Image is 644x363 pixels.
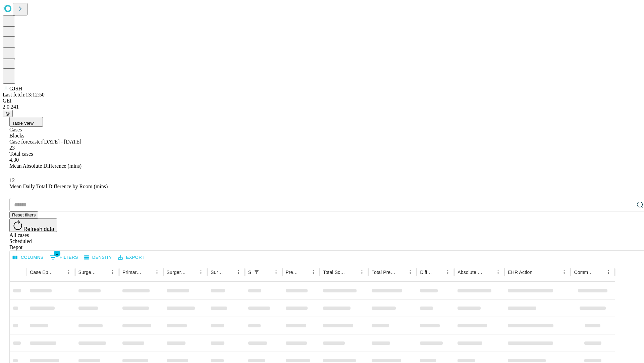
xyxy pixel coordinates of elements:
div: Comments [574,270,593,275]
button: Sort [533,268,542,277]
div: 2.0.241 [3,104,641,110]
div: Total Predicted Duration [372,270,396,275]
div: Surgery Name [167,270,186,275]
button: Menu [234,268,243,277]
span: Total cases [9,151,33,157]
span: Mean Daily Total Difference by Room (mins) [9,184,108,189]
div: 1 active filter [252,268,261,277]
button: Sort [55,268,64,277]
button: Sort [299,268,309,277]
span: Reset filters [12,212,36,217]
button: Menu [196,268,206,277]
span: [DATE] - [DATE] [42,139,81,145]
span: Refresh data [23,226,54,232]
div: Primary Service [122,270,142,275]
button: Sort [262,268,271,277]
span: Case forecaster [9,139,42,145]
button: Sort [434,268,443,277]
button: Sort [99,268,108,277]
button: Sort [187,268,196,277]
button: Sort [594,268,604,277]
button: Menu [604,268,613,277]
span: 23 [9,145,15,151]
div: Scheduled In Room Duration [248,270,251,275]
button: Menu [108,268,117,277]
button: Menu [152,268,162,277]
button: Menu [443,268,452,277]
button: Menu [559,268,569,277]
div: Difference [420,270,433,275]
button: Density [83,252,114,263]
button: Refresh data [9,218,57,232]
div: Predicted In Room Duration [286,270,299,275]
div: Total Scheduled Duration [323,270,347,275]
button: Sort [143,268,152,277]
button: Menu [357,268,367,277]
div: Surgeon Name [78,270,98,275]
button: Sort [348,268,357,277]
div: Absolute Difference [458,270,483,275]
button: Menu [271,268,281,277]
div: Case Epic Id [30,270,54,275]
span: @ [5,111,10,116]
button: @ [3,110,13,117]
button: Sort [224,268,234,277]
span: GJSH [9,86,22,91]
button: Select columns [11,252,45,263]
button: Table View [9,117,43,127]
button: Sort [484,268,493,277]
button: Menu [64,268,73,277]
button: Reset filters [9,211,38,218]
span: Mean Absolute Difference (mins) [9,163,82,169]
div: EHR Action [508,270,532,275]
button: Menu [493,268,503,277]
button: Menu [309,268,318,277]
span: 4.30 [9,157,19,163]
div: GEI [3,98,641,104]
button: Export [116,252,146,263]
div: Surgery Date [211,270,224,275]
span: Table View [12,121,34,126]
button: Show filters [48,252,80,263]
span: 12 [9,177,15,183]
span: Last fetch: 13:12:50 [3,92,45,97]
button: Sort [396,268,406,277]
button: Menu [406,268,415,277]
button: Show filters [252,268,261,277]
span: 1 [54,250,60,257]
